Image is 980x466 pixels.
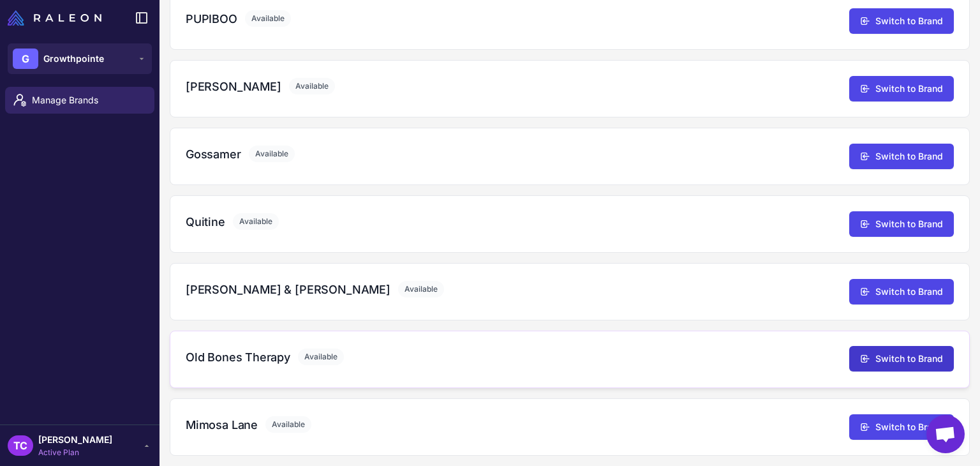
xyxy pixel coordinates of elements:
span: Manage Brands [32,93,144,107]
span: Available [289,78,335,94]
h3: Quitine [186,213,225,230]
div: G [13,49,38,69]
button: Switch to Brand [849,8,954,34]
a: Manage Brands [5,87,154,114]
h3: [PERSON_NAME] & [PERSON_NAME] [186,281,390,298]
h3: Old Bones Therapy [186,349,290,366]
h3: Gossamer [186,146,241,163]
button: GGrowthpointe [8,43,152,74]
button: Switch to Brand [849,211,954,237]
span: Growthpointe [43,52,104,66]
span: Available [249,146,295,162]
img: Raleon Logo [8,10,101,26]
span: Available [265,416,311,433]
div: TC [8,435,33,456]
h3: PUPIBOO [186,10,237,27]
button: Switch to Brand [849,346,954,372]
button: Switch to Brand [849,279,954,304]
span: Available [245,10,291,27]
h3: [PERSON_NAME] [186,78,281,95]
h3: Mimosa Lane [186,416,258,433]
button: Switch to Brand [849,144,954,169]
span: Available [398,281,444,297]
span: Available [298,349,344,365]
button: Switch to Brand [849,76,954,101]
span: Available [233,213,279,230]
span: [PERSON_NAME] [38,433,112,447]
span: Active Plan [38,447,112,458]
a: Open chat [926,415,965,453]
button: Switch to Brand [849,414,954,440]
